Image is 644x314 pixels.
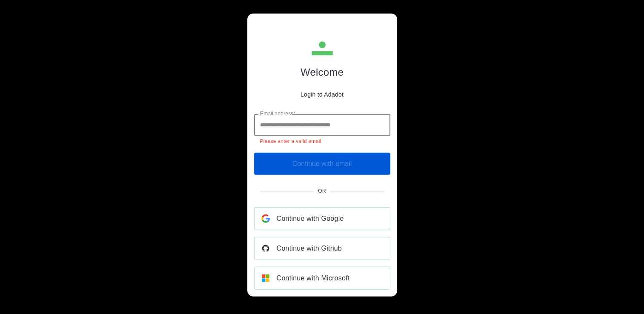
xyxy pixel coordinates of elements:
[260,137,384,146] p: Please enter a valid email
[254,207,390,230] a: Continue with Google
[318,188,326,194] span: Or
[254,266,390,289] a: Continue with Microsoft
[260,110,295,117] label: Email address*
[301,91,343,98] p: Login to Adadot
[301,66,343,78] h1: Welcome
[271,37,373,104] div: Adadot
[254,237,390,260] a: Continue with Github
[311,37,333,60] img: Adadot
[277,272,350,284] span: Continue with Microsoft
[277,242,342,254] span: Continue with Github
[277,212,344,224] span: Continue with Google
